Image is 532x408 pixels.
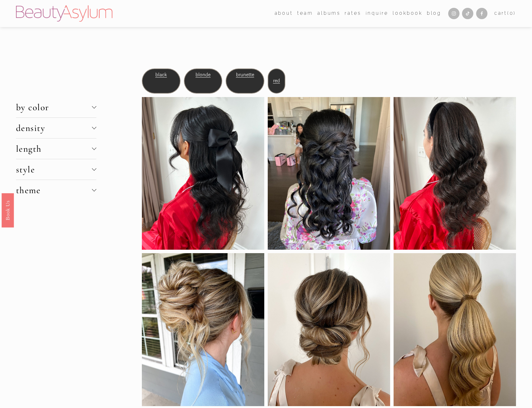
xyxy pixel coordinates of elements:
button: style [16,159,96,180]
a: folder dropdown [275,9,293,18]
a: folder dropdown [297,9,313,18]
img: Beauty Asylum | Bridal Hair &amp; Makeup Charlotte &amp; Atlanta [16,5,112,22]
span: team [297,9,313,18]
a: brunette [236,72,254,78]
span: style [16,164,92,175]
span: 0 [510,10,514,16]
span: about [275,9,293,18]
a: Instagram [448,8,459,19]
span: ( ) [507,10,516,16]
button: by color [16,97,96,117]
a: black [155,72,167,78]
button: theme [16,180,96,200]
span: length [16,143,92,154]
a: Blog [427,9,441,18]
a: Book Us [2,193,14,227]
span: density [16,122,92,133]
a: blonde [196,72,211,78]
a: Rates [345,9,361,18]
a: TikTok [462,8,473,19]
span: by color [16,102,92,113]
button: length [16,139,96,159]
a: red [273,78,280,84]
a: Facebook [476,8,487,19]
a: albums [317,9,340,18]
span: theme [16,185,92,196]
a: 0 items in cart [494,9,516,18]
a: Lookbook [393,9,422,18]
a: Inquire [366,9,389,18]
button: density [16,118,96,138]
